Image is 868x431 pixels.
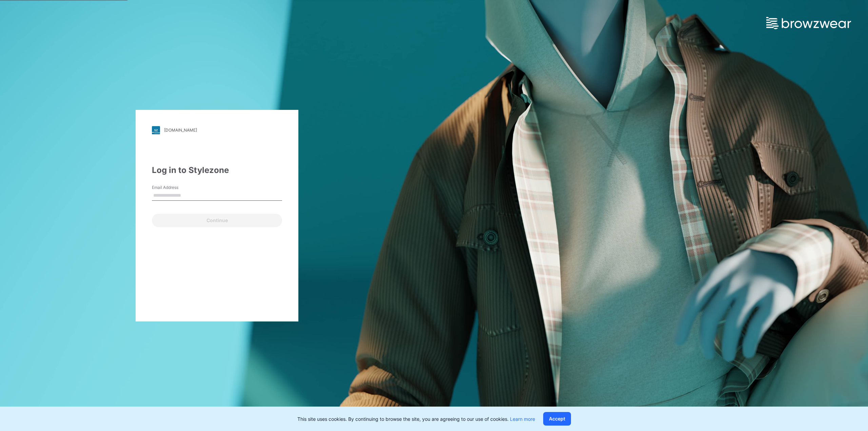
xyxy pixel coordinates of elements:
p: This site uses cookies. By continuing to browse the site, you are agreeing to our use of cookies. [297,415,535,423]
img: browzwear-logo.e42bd6dac1945053ebaf764b6aa21510.svg [766,17,851,29]
div: [DOMAIN_NAME] [164,128,197,133]
a: [DOMAIN_NAME] [152,126,282,134]
div: Log in to Stylezone [152,164,282,176]
a: Learn more [510,416,535,422]
img: stylezone-logo.562084cfcfab977791bfbf7441f1a819.svg [152,126,160,134]
label: Email Address [152,184,199,191]
button: Accept [543,412,571,426]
